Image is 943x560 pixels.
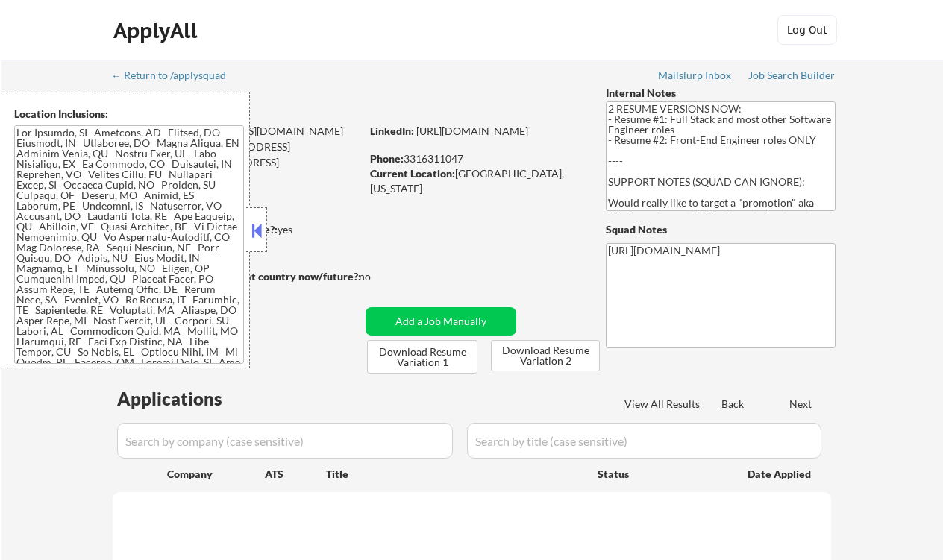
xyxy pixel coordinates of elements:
strong: Phone: [370,152,404,165]
div: View All Results [624,397,704,412]
strong: Current Location: [370,167,455,180]
div: Applications [117,390,265,408]
div: Internal Notes [606,86,836,101]
strong: LinkedIn: [370,125,414,137]
div: Back [721,397,745,412]
input: Search by title (case sensitive) [467,423,821,459]
div: Mailslurp Inbox [658,70,733,81]
div: Company [167,467,265,482]
div: Status [598,460,726,487]
div: 3316311047 [370,151,581,166]
div: Job Search Builder [748,70,836,81]
button: Download Resume Variation 1 [367,340,477,374]
div: ApplyAll [113,18,201,43]
a: [URL][DOMAIN_NAME] [416,125,528,137]
input: Search by company (case sensitive) [117,423,453,459]
button: Log Out [777,15,837,45]
div: Title [326,467,583,482]
div: ATS [265,467,326,482]
div: Location Inclusions: [14,107,244,122]
button: Download Resume Variation 2 [491,340,600,371]
div: Squad Notes [606,222,836,237]
div: no [359,269,401,284]
a: Job Search Builder [748,69,836,84]
button: Add a Job Manually [366,307,516,336]
div: Next [789,397,813,412]
div: Date Applied [748,467,813,482]
a: Mailslurp Inbox [658,69,733,84]
a: ← Return to /applysquad [111,69,240,84]
div: ← Return to /applysquad [111,70,240,81]
div: [GEOGRAPHIC_DATA], [US_STATE] [370,166,581,195]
